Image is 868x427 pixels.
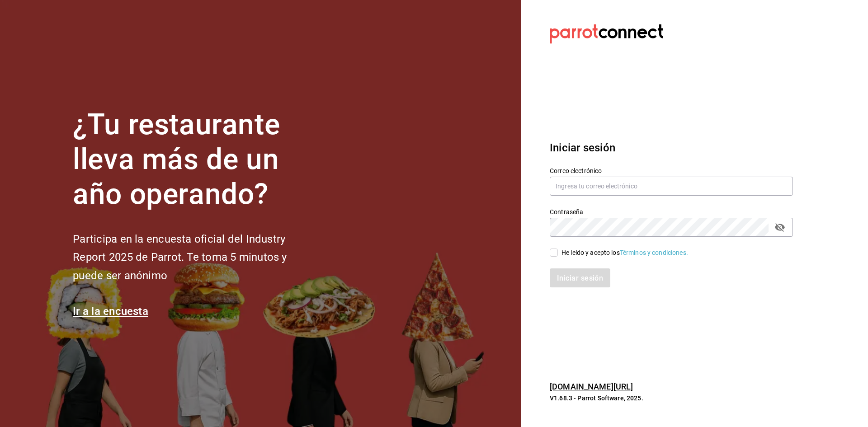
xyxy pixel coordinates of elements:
[550,208,583,216] font: Contraseña
[772,220,788,235] button: campo de contraseña
[73,233,287,282] font: Participa en la encuesta oficial del Industry Report 2025 de Parrot. Te toma 5 minutos y puede se...
[550,141,615,154] font: Iniciar sesión
[73,108,280,211] font: ¿Tu restaurante lleva más de un año operando?
[550,394,643,402] font: V1.68.3 - Parrot Software, 2025.
[73,305,148,318] a: Ir a la encuesta
[550,382,633,391] a: [DOMAIN_NAME][URL]
[561,249,620,256] font: He leído y acepto los
[620,249,688,256] a: Términos y condiciones.
[550,177,793,196] input: Ingresa tu correo electrónico
[550,167,602,174] font: Correo electrónico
